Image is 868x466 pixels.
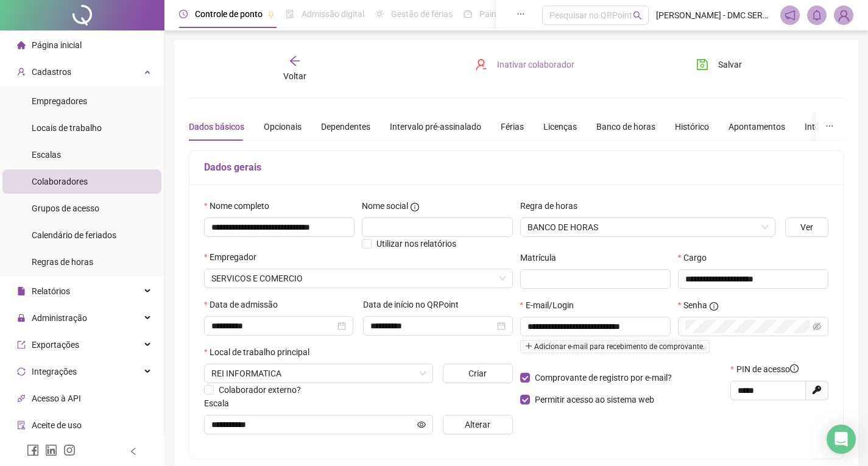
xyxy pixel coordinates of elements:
[63,444,76,456] span: instagram
[32,367,77,376] span: Integrações
[17,68,26,76] span: user-add
[528,218,768,236] span: BANCO DE HORAS
[17,394,26,403] span: api
[204,160,828,175] h5: Dados gerais
[718,58,742,71] span: Salvar
[17,287,26,295] span: file
[286,10,294,18] span: file-done
[17,421,26,429] span: audit
[656,9,773,22] span: [PERSON_NAME] - DMC SERVICOS DE INFORMATICA LTDA
[816,113,844,141] button: ellipsis
[785,10,796,21] span: notification
[204,397,237,410] label: Escala
[179,10,188,18] span: clock-circle
[596,120,655,133] div: Banco de horas
[464,10,472,18] span: dashboard
[468,367,487,380] span: Criar
[443,415,513,434] button: Alterar
[375,10,384,18] span: sun
[813,322,821,331] span: eye-invisible
[675,120,709,133] div: Histórico
[32,394,81,403] span: Acesso à API
[411,203,419,211] span: info-circle
[32,40,82,50] span: Página inicial
[283,71,306,81] span: Voltar
[535,395,654,404] span: Permitir acesso ao sistema web
[687,55,751,74] button: Salvar
[465,418,490,431] span: Alterar
[289,55,301,67] span: arrow-left
[321,120,370,133] div: Dependentes
[520,199,585,213] label: Regra de horas
[800,221,813,234] span: Ver
[501,120,524,133] div: Férias
[729,120,785,133] div: Apontamentos
[543,120,577,133] div: Licenças
[785,217,828,237] button: Ver
[204,199,277,213] label: Nome completo
[390,120,481,133] div: Intervalo pré-assinalado
[443,364,513,383] button: Criar
[520,251,564,264] label: Matrícula
[475,58,487,71] span: user-delete
[683,298,707,312] span: Senha
[479,9,527,19] span: Painel do DP
[32,313,87,323] span: Administração
[32,230,116,240] span: Calendário de feriados
[45,444,57,456] span: linkedin
[710,302,718,311] span: info-circle
[302,9,364,19] span: Admissão digital
[517,10,525,18] span: ellipsis
[267,11,275,18] span: pushpin
[391,9,453,19] span: Gestão de férias
[204,250,264,264] label: Empregador
[129,447,138,456] span: left
[32,203,99,213] span: Grupos de acesso
[834,6,853,24] img: 1622
[363,298,467,311] label: Data de início no QRPoint
[32,257,93,267] span: Regras de horas
[827,425,856,454] div: Open Intercom Messenger
[211,269,506,288] span: SERVIÇOS E COMERCIO DE INFORMATICA REI LTDA
[633,11,642,20] span: search
[195,9,263,19] span: Controle de ponto
[32,96,87,106] span: Empregadores
[811,10,822,21] span: bell
[466,55,584,74] button: Inativar colaborador
[32,67,71,77] span: Cadastros
[497,58,574,71] span: Inativar colaborador
[32,177,88,186] span: Colaboradores
[204,298,286,311] label: Data de admissão
[417,420,426,429] span: eye
[32,286,70,296] span: Relatórios
[32,420,82,430] span: Aceite de uso
[525,342,532,350] span: plus
[32,150,61,160] span: Escalas
[17,314,26,322] span: lock
[211,364,426,383] span: REI INFORMATICA
[17,367,26,376] span: sync
[696,58,708,71] span: save
[32,123,102,133] span: Locais de trabalho
[17,341,26,349] span: export
[825,122,834,130] span: ellipsis
[27,444,39,456] span: facebook
[790,364,799,373] span: info-circle
[362,199,408,213] span: Nome social
[189,120,244,133] div: Dados básicos
[264,120,302,133] div: Opcionais
[520,340,710,353] span: Adicionar e-mail para recebimento de comprovante.
[736,362,799,376] span: PIN de acesso
[805,120,850,133] div: Integrações
[32,340,79,350] span: Exportações
[520,298,582,312] label: E-mail/Login
[219,385,301,395] span: Colaborador externo?
[535,373,672,383] span: Comprovante de registro por e-mail?
[204,345,317,359] label: Local de trabalho principal
[376,239,456,249] span: Utilizar nos relatórios
[17,41,26,49] span: home
[678,251,715,264] label: Cargo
